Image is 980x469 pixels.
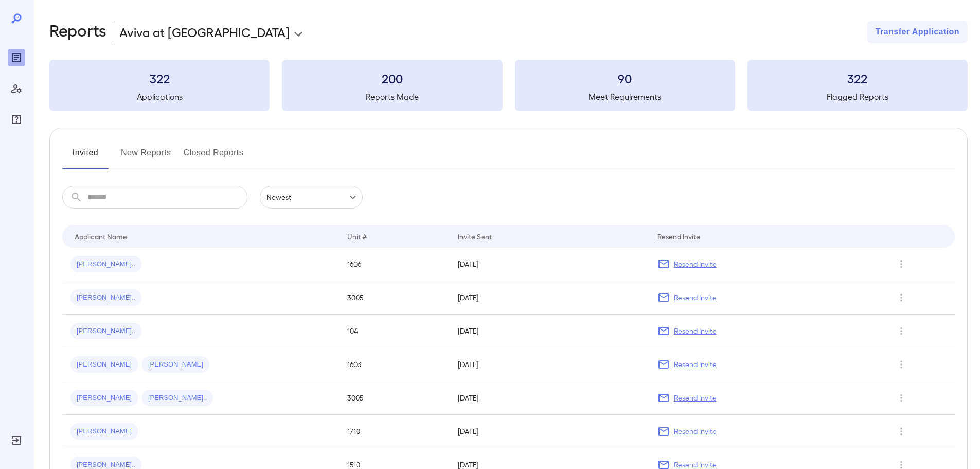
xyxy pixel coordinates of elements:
span: [PERSON_NAME].. [70,259,141,269]
div: Reports [8,49,25,66]
span: [PERSON_NAME] [142,360,209,370]
button: Row Actions [893,256,910,272]
td: [DATE] [450,248,649,281]
p: Resend Invite [674,393,717,403]
button: New Reports [121,145,171,169]
td: [DATE] [450,348,649,381]
span: [PERSON_NAME].. [70,293,141,303]
button: Invited [62,145,109,169]
td: 1606 [339,248,450,281]
div: Newest [260,186,363,209]
td: [DATE] [450,281,649,315]
h3: 322 [747,70,968,86]
div: Log Out [8,432,25,448]
h3: 90 [515,70,735,86]
div: Unit # [347,230,367,242]
button: Row Actions [893,323,910,339]
p: Resend Invite [674,326,717,336]
div: Manage Users [8,80,25,97]
span: [PERSON_NAME] [70,427,138,437]
button: Row Actions [893,356,910,373]
button: Row Actions [893,423,910,440]
td: 1603 [339,348,450,381]
h5: Meet Requirements [515,91,735,103]
button: Transfer Application [867,21,968,43]
p: Aviva at [GEOGRAPHIC_DATA] [119,24,290,40]
td: [DATE] [450,381,649,415]
div: Resend Invite [657,230,700,242]
p: Resend Invite [674,426,717,437]
span: [PERSON_NAME].. [142,393,213,403]
button: Row Actions [893,390,910,406]
button: Closed Reports [184,145,244,169]
h3: 200 [282,70,502,86]
div: FAQ [8,111,25,128]
h2: Reports [49,21,106,43]
span: [PERSON_NAME] [70,360,138,370]
p: Resend Invite [674,259,717,269]
h3: 322 [49,70,270,86]
h5: Flagged Reports [747,91,968,103]
h5: Reports Made [282,91,502,103]
td: 1710 [339,415,450,448]
div: Invite Sent [458,230,492,242]
div: Applicant Name [75,230,127,242]
summary: 322Applications200Reports Made90Meet Requirements322Flagged Reports [49,60,968,111]
p: Resend Invite [674,292,717,303]
td: 104 [339,315,450,348]
td: [DATE] [450,415,649,448]
td: 3005 [339,281,450,315]
span: [PERSON_NAME].. [70,326,141,336]
span: [PERSON_NAME] [70,393,138,403]
h5: Applications [49,91,270,103]
td: 3005 [339,381,450,415]
td: [DATE] [450,315,649,348]
p: Resend Invite [674,359,717,370]
button: Row Actions [893,289,910,306]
